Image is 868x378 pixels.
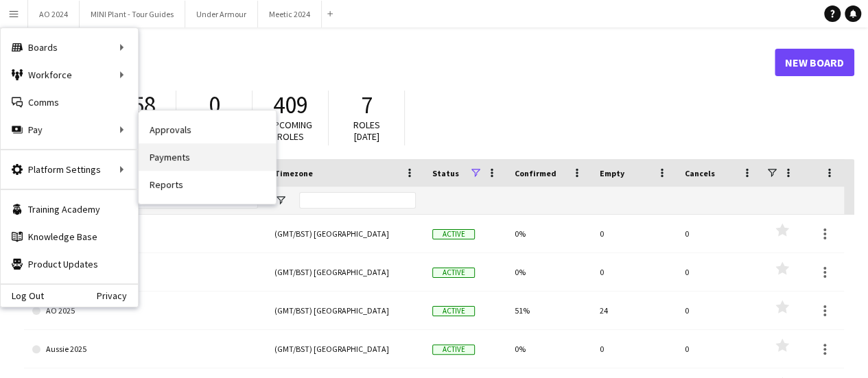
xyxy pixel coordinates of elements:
span: Cancels [685,168,715,178]
a: Knowledge Base [1,223,138,250]
a: Log Out [1,290,44,301]
div: Workforce [1,61,138,88]
button: Open Filter Menu [274,194,287,206]
button: Meetic 2024 [258,1,322,27]
span: 0 [209,90,220,120]
a: New Board [775,49,854,76]
h1: Boards [24,52,775,73]
div: 0 [591,330,677,368]
a: Amazon 2025 [32,215,258,253]
span: Active [432,306,475,316]
span: Active [432,344,475,355]
a: Payments [139,143,276,171]
div: 0 [677,292,762,329]
div: 0 [677,330,762,368]
div: 0 [677,253,762,291]
a: Reports [139,171,276,198]
div: 24 [591,292,677,329]
button: MINI Plant - Tour Guides [80,1,185,27]
span: 7 [361,90,373,120]
span: Empty [600,168,624,178]
span: Confirmed [515,168,556,178]
div: Pay [1,116,138,143]
span: Status [432,168,459,178]
div: 51% [506,292,591,329]
button: AO 2024 [28,1,80,27]
a: Anthropy 2025 [32,253,258,292]
span: Roles [DATE] [353,119,380,143]
a: Training Academy [1,196,138,223]
div: 0% [506,215,591,252]
button: Under Armour [185,1,258,27]
div: 0% [506,253,591,291]
a: AO 2025 [32,292,258,330]
span: 409 [273,90,308,120]
span: Timezone [274,168,313,178]
div: 0 [677,215,762,252]
div: (GMT/BST) [GEOGRAPHIC_DATA] [266,215,424,252]
a: Comms [1,88,138,116]
input: Timezone Filter Input [299,192,416,209]
a: Product Updates [1,250,138,278]
a: Privacy [97,290,138,301]
a: Approvals [139,116,276,143]
div: (GMT/BST) [GEOGRAPHIC_DATA] [266,330,424,368]
span: Active [432,229,475,239]
div: 0% [506,330,591,368]
div: Platform Settings [1,156,138,183]
a: Aussie 2025 [32,330,258,368]
span: Upcoming roles [268,119,312,143]
div: (GMT/BST) [GEOGRAPHIC_DATA] [266,292,424,329]
div: Boards [1,34,138,61]
div: (GMT/BST) [GEOGRAPHIC_DATA] [266,253,424,291]
div: 0 [591,215,677,252]
div: 0 [591,253,677,291]
span: Active [432,268,475,278]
